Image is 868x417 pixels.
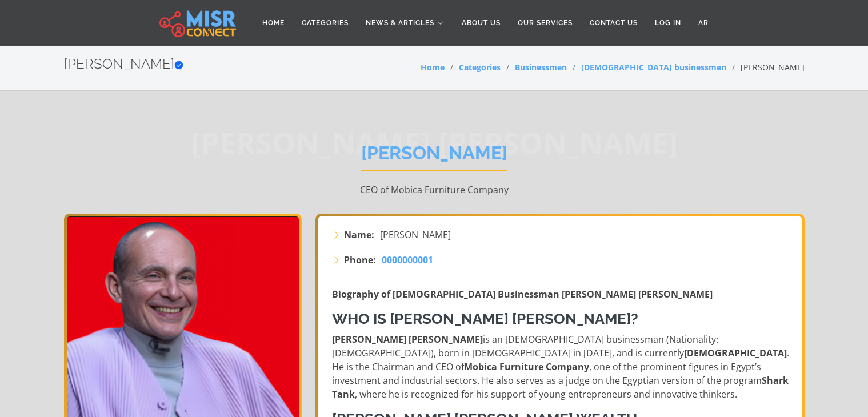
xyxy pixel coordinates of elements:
a: News & Articles [357,12,453,34]
p: is an [DEMOGRAPHIC_DATA] businessman (Nationality: [DEMOGRAPHIC_DATA]), born in [DEMOGRAPHIC_DATA... [332,332,790,401]
a: AR [690,12,717,34]
strong: [PERSON_NAME] [PERSON_NAME] [332,333,483,346]
span: 0000000001 [382,254,433,266]
strong: Name: [344,228,374,242]
a: Businessmen [515,62,567,73]
a: Our Services [509,12,581,34]
a: Home [254,12,293,34]
span: [PERSON_NAME] [380,228,451,242]
li: [PERSON_NAME] [726,61,805,73]
strong: Shark Tank [332,374,789,400]
img: main.misr_connect [159,9,236,37]
a: Categories [293,12,357,34]
h1: [PERSON_NAME] [361,142,507,171]
a: 0000000001 [382,253,433,267]
h3: Who is [PERSON_NAME] [PERSON_NAME]? [332,310,790,328]
h2: [PERSON_NAME] [64,56,183,73]
strong: Mobica Furniture Company [464,360,589,373]
a: Home [421,62,445,73]
a: Categories [459,62,501,73]
strong: Biography of [DEMOGRAPHIC_DATA] Businessman [PERSON_NAME] [PERSON_NAME] [332,288,713,300]
strong: Phone: [344,253,376,267]
span: News & Articles [366,18,434,28]
p: CEO of Mobica Furniture Company [64,183,805,197]
svg: Verified account [174,61,183,70]
a: About Us [453,12,509,34]
strong: [DEMOGRAPHIC_DATA] [684,347,787,359]
a: Contact Us [581,12,646,34]
a: Log in [646,12,690,34]
a: [DEMOGRAPHIC_DATA] businessmen [581,62,726,73]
